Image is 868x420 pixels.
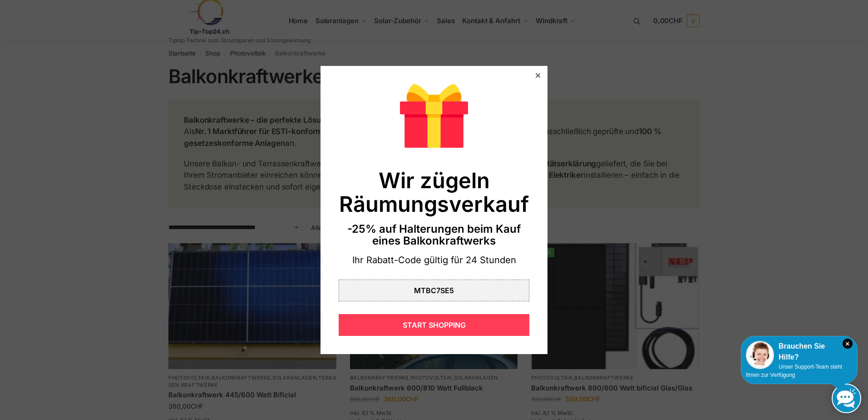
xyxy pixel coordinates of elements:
div: MTBC7SE5 [414,287,454,294]
img: Customer service [746,341,774,369]
div: Wir zügeln Räumungsverkauf [339,169,529,215]
div: Ihr Rabatt-Code gültig für 24 Stunden [339,254,529,267]
div: -25% auf Halterungen beim Kauf eines Balkonkraftwerks [339,223,529,247]
div: START SHOPPING [339,314,529,336]
span: Unser Support-Team steht Ihnen zur Verfügung [746,364,842,378]
div: Brauchen Sie Hilfe? [746,341,853,363]
div: MTBC7SE5 [339,280,529,301]
i: Schließen [843,339,853,349]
